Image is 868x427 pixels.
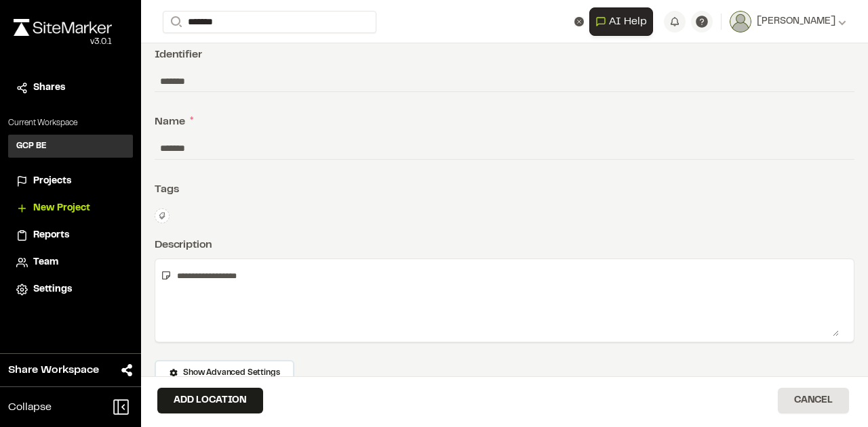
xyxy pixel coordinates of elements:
img: User [730,11,751,32]
div: Description [155,237,854,253]
button: Show Advanced Settings [155,360,294,386]
div: Open AI Assistant [589,7,658,36]
button: Search [163,11,187,33]
a: Projects [16,174,125,189]
span: AI Help [609,14,647,30]
div: Tags [155,181,854,198]
span: Collapse [8,399,52,415]
button: Cancel [778,388,849,413]
button: Add Location [157,388,263,413]
span: Projects [33,174,71,189]
span: Shares [33,81,65,95]
button: Clear text [574,17,584,26]
span: [PERSON_NAME] [757,14,835,29]
a: Settings [16,282,125,297]
a: Shares [16,81,125,95]
span: Team [33,255,58,270]
div: Name [155,114,854,130]
span: Reports [33,228,69,243]
span: Share Workspace [8,362,99,378]
button: [PERSON_NAME] [730,11,846,32]
div: Oh geez...please don't... [14,36,112,48]
a: Reports [16,228,125,243]
span: New Project [33,201,90,216]
div: Identifier [155,47,854,63]
p: Current Workspace [8,117,133,129]
button: Edit Tags [155,208,170,223]
h3: GCP BE [16,140,47,152]
a: Team [16,255,125,270]
a: New Project [16,201,125,216]
button: Open AI Assistant [589,7,653,36]
span: Show Advanced Settings [183,367,279,379]
span: Settings [33,282,72,297]
img: rebrand.png [14,19,112,36]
